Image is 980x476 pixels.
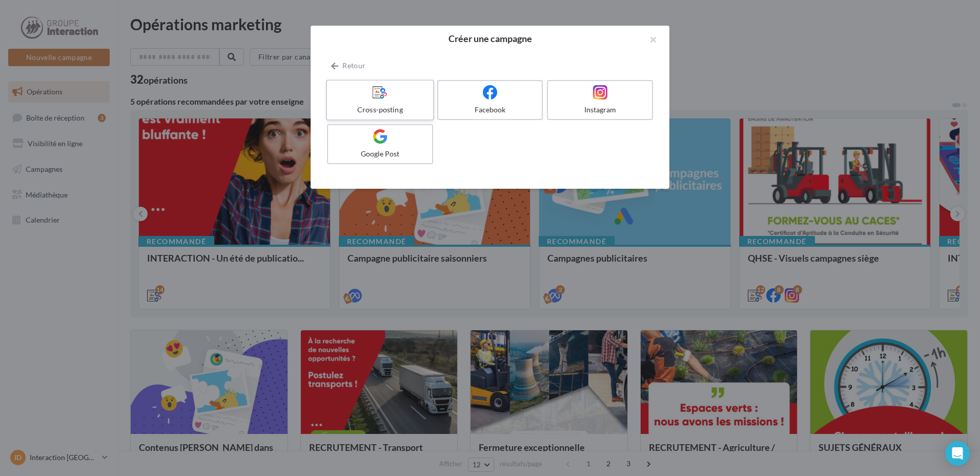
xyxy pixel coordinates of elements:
div: Instagram [552,105,648,115]
button: Retour [327,60,370,72]
div: Open Intercom Messenger [945,441,970,466]
div: Facebook [442,105,538,115]
div: Cross-posting [331,105,428,115]
h2: Créer une campagne [327,34,653,43]
div: Google Post [332,149,428,159]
